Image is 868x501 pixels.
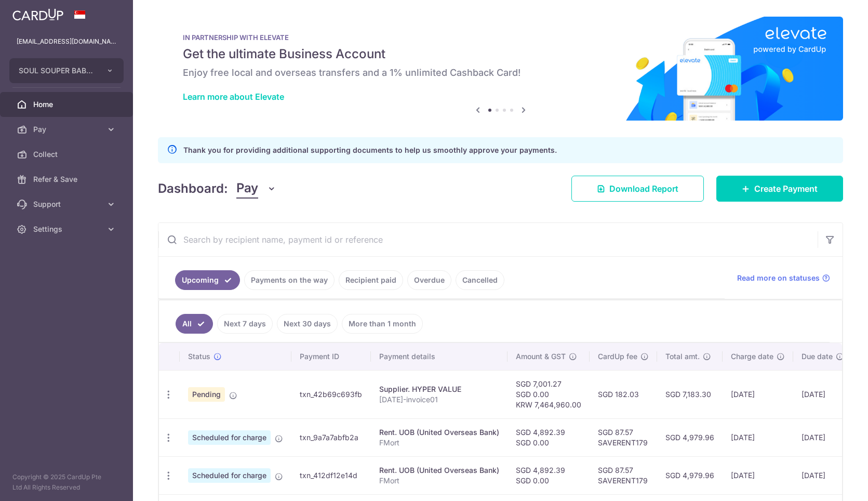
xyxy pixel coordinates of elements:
td: [DATE] [723,370,793,418]
td: [DATE] [793,456,852,494]
span: CardUp fee [598,351,637,362]
td: SGD 182.03 [590,370,657,418]
td: txn_42b69c693fb [291,370,371,418]
a: Create Payment [716,176,843,202]
td: SGD 87.57 SAVERENT179 [590,456,657,494]
span: Home [33,99,102,110]
span: Scheduled for charge [188,468,271,483]
button: SOUL SOUPER BABY PTE. LTD. [9,58,124,83]
a: Read more on statuses [737,273,830,283]
p: IN PARTNERSHIP WITH ELEVATE [183,33,818,42]
a: Payments on the way [244,270,335,290]
span: Support [33,199,102,209]
span: Scheduled for charge [188,430,271,445]
h6: Enjoy free local and overseas transfers and a 1% unlimited Cashback Card! [183,67,818,79]
a: Recipient paid [339,270,403,290]
p: FMort [379,438,499,448]
span: Pay [236,179,258,199]
p: FMort [379,476,499,486]
div: Rent. UOB (United Overseas Bank) [379,465,499,476]
span: Pending [188,387,225,402]
span: Total amt. [665,351,700,362]
td: [DATE] [793,370,852,418]
a: Next 30 days [277,314,338,334]
td: SGD 4,979.96 [657,418,723,456]
td: SGD 87.57 SAVERENT179 [590,418,657,456]
a: Download Report [571,176,704,202]
td: SGD 7,001.27 SGD 0.00 KRW 7,464,960.00 [508,370,590,418]
div: Rent. UOB (United Overseas Bank) [379,427,499,438]
p: Thank you for providing additional supporting documents to help us smoothly approve your payments. [183,144,557,156]
span: Create Payment [754,182,818,195]
td: txn_9a7a7abfb2a [291,418,371,456]
a: Upcoming [175,270,240,290]
span: Due date [802,351,833,362]
span: Charge date [731,351,773,362]
a: All [176,314,213,334]
h5: Get the ultimate Business Account [183,46,818,62]
img: Renovation banner [158,17,843,121]
span: Settings [33,224,102,234]
span: Collect [33,149,102,160]
p: [EMAIL_ADDRESS][DOMAIN_NAME] [17,36,116,47]
a: Cancelled [456,270,504,290]
span: Status [188,351,210,362]
a: Overdue [407,270,451,290]
td: SGD 4,892.39 SGD 0.00 [508,456,590,494]
p: [DATE]-invoice01 [379,394,499,405]
h4: Dashboard: [158,179,228,198]
a: Next 7 days [217,314,273,334]
input: Search by recipient name, payment id or reference [158,223,818,256]
th: Payment details [371,343,508,370]
div: Supplier. HYPER VALUE [379,384,499,394]
button: Pay [236,179,276,199]
img: CardUp [12,8,63,21]
td: SGD 7,183.30 [657,370,723,418]
span: Download Report [609,182,678,195]
a: More than 1 month [342,314,423,334]
span: Refer & Save [33,174,102,184]
span: Amount & GST [516,351,566,362]
span: Pay [33,124,102,135]
th: Payment ID [291,343,371,370]
td: [DATE] [793,418,852,456]
td: txn_412df12e14d [291,456,371,494]
td: [DATE] [723,418,793,456]
td: SGD 4,892.39 SGD 0.00 [508,418,590,456]
span: SOUL SOUPER BABY PTE. LTD. [19,65,96,76]
a: Learn more about Elevate [183,91,284,102]
span: Read more on statuses [737,273,820,283]
td: [DATE] [723,456,793,494]
td: SGD 4,979.96 [657,456,723,494]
